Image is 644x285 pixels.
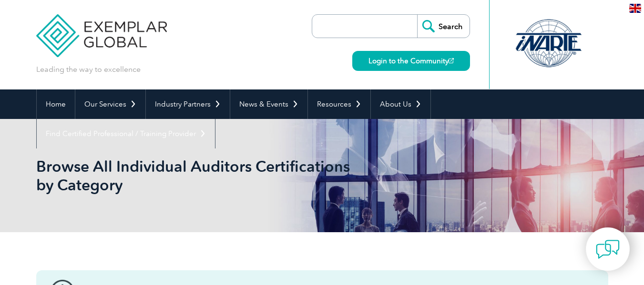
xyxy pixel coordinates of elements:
a: Find Certified Professional / Training Provider [37,119,215,148]
p: Leading the way to excellence [36,64,141,75]
input: Search [417,15,470,38]
img: open_square.png [449,58,454,63]
a: Industry Partners [146,89,230,119]
a: Home [37,89,75,119]
a: Resources [308,89,370,119]
h1: Browse All Individual Auditors Certifications by Category [36,157,402,194]
a: Login to the Community [352,51,470,71]
a: News & Events [230,89,307,119]
a: About Us [371,89,430,119]
a: Our Services [75,89,145,119]
img: en [629,4,641,13]
img: contact-chat.png [596,237,620,261]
